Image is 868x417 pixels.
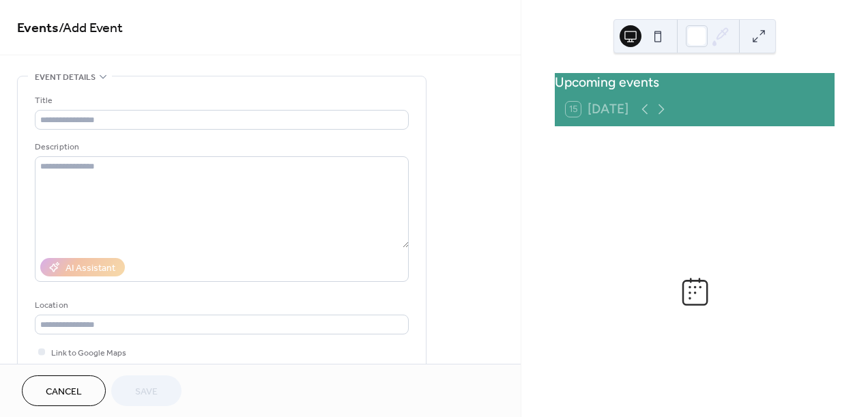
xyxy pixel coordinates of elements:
div: Location [35,298,406,313]
a: Events [17,15,59,42]
span: Link to Google Maps [51,346,126,360]
div: Upcoming events [555,73,835,93]
span: Cancel [46,385,82,399]
button: Cancel [22,375,106,406]
span: Event details [35,70,96,85]
div: Description [35,140,406,154]
div: Title [35,94,406,108]
span: / Add Event [59,15,123,42]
